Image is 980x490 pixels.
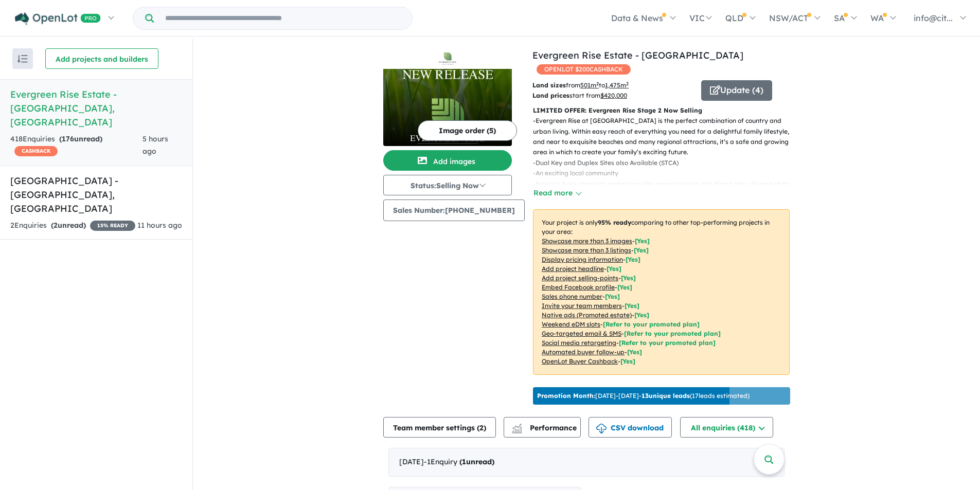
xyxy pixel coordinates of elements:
div: 2 Enquir ies [10,220,135,232]
span: 11 hours ago [137,221,182,230]
u: Weekend eDM slots [542,320,600,328]
span: 176 [62,134,74,143]
span: [Yes] [627,348,642,356]
h5: [GEOGRAPHIC_DATA] - [GEOGRAPHIC_DATA] , [GEOGRAPHIC_DATA] [10,174,182,215]
b: Promotion Month: [537,392,595,400]
span: CASHBACK [14,146,58,156]
a: Evergreen Rise Estate - South Nowra LogoEvergreen Rise Estate - South Nowra [383,48,512,146]
button: Team member settings (2) [383,417,496,438]
span: Performance [513,423,577,432]
button: Image order (5) [418,120,517,141]
h5: Evergreen Rise Estate - [GEOGRAPHIC_DATA] , [GEOGRAPHIC_DATA] [10,87,182,129]
span: [ Yes ] [605,293,620,300]
img: Evergreen Rise Estate - South Nowra [383,69,512,146]
b: 13 unique leads [642,392,690,400]
p: Your project is only comparing to other top-performing projects in your area: - - - - - - - - - -... [533,209,790,375]
span: [Refer to your promoted plan] [603,320,700,328]
b: Land prices [532,92,569,99]
u: 501 m [580,81,599,89]
span: - 1 Enquir y [424,457,494,466]
u: OpenLot Buyer Cashback [542,357,618,365]
div: 418 Enquir ies [10,133,142,158]
u: $ 420,000 [600,92,627,99]
img: bar-chart.svg [512,427,522,433]
u: Add project headline [542,265,604,273]
u: Automated buyer follow-up [542,348,625,356]
span: 2 [479,423,484,432]
p: LIMITED OFFER: Evergreen Rise Stage 2 Now Selling [533,105,790,116]
span: info@cit... [914,13,953,23]
span: OPENLOT $ 200 CASHBACK [537,64,631,75]
span: 2 [54,221,58,230]
span: [ Yes ] [635,237,650,245]
button: Add projects and builders [45,48,158,69]
u: 1,475 m [605,81,629,89]
div: [DATE] [388,448,785,477]
p: - An exciting local community [533,168,798,178]
img: Openlot PRO Logo White [15,12,101,25]
p: - Dual Key and Duplex Sites also Available (STCA) [533,158,798,168]
u: Invite your team members [542,302,622,310]
u: Geo-targeted email & SMS [542,330,621,337]
img: line-chart.svg [512,424,522,429]
button: Performance [504,417,581,438]
p: - Nowra’s busy shopping center provides many services including banks, diverse shops, and a library. [533,179,798,200]
span: [ Yes ] [626,256,640,263]
strong: ( unread) [459,457,494,466]
span: 1 [462,457,466,466]
a: Evergreen Rise Estate - [GEOGRAPHIC_DATA] [532,49,743,61]
u: Add project selling-points [542,274,618,282]
span: [Yes] [620,357,635,365]
u: Showcase more than 3 images [542,237,632,245]
button: Update (4) [701,80,772,101]
button: Add images [383,150,512,171]
span: to [599,81,629,89]
sup: 2 [596,81,599,86]
p: from [532,80,693,90]
u: Embed Facebook profile [542,283,615,291]
span: [Refer to your promoted plan] [619,339,716,347]
b: 95 % ready [598,219,631,226]
button: Sales Number:[PHONE_NUMBER] [383,199,525,221]
span: [Refer to your promoted plan] [624,330,721,337]
span: 5 hours ago [142,134,168,156]
button: Status:Selling Now [383,175,512,195]
b: Land sizes [532,81,566,89]
u: Social media retargeting [542,339,616,347]
strong: ( unread) [59,134,102,143]
strong: ( unread) [51,221,86,230]
button: Read more [533,187,581,199]
img: download icon [596,424,607,434]
button: CSV download [589,417,672,438]
span: 15 % READY [90,221,135,231]
span: [Yes] [634,311,649,319]
button: All enquiries (418) [680,417,773,438]
u: Sales phone number [542,293,602,300]
span: [ Yes ] [625,302,639,310]
p: - Evergreen Rise at [GEOGRAPHIC_DATA] is the perfect combination of country and urban living. Wit... [533,116,798,158]
span: [ Yes ] [617,283,632,291]
span: [ Yes ] [634,246,649,254]
span: [ Yes ] [621,274,636,282]
p: [DATE] - [DATE] - ( 17 leads estimated) [537,391,750,401]
img: Evergreen Rise Estate - South Nowra Logo [387,52,508,65]
input: Try estate name, suburb, builder or developer [156,7,410,29]
img: sort.svg [17,55,28,63]
sup: 2 [626,81,629,86]
u: Showcase more than 3 listings [542,246,631,254]
u: Display pricing information [542,256,623,263]
u: Native ads (Promoted estate) [542,311,632,319]
span: [ Yes ] [607,265,621,273]
p: start from [532,90,693,101]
